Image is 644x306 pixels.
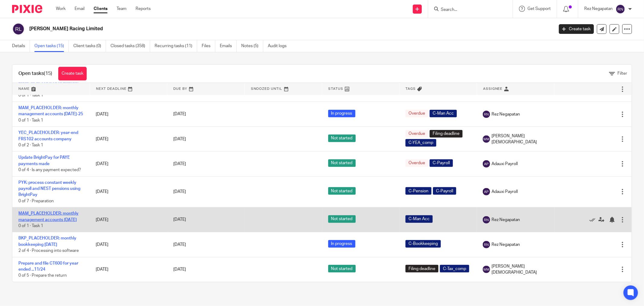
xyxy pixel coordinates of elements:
[616,4,625,14] img: svg%3E
[18,118,43,122] span: 0 of 1 · Task 1
[589,217,598,223] a: Mark as done
[268,40,291,52] a: Audit logs
[492,242,520,248] span: Rez Negapatan
[251,87,283,90] span: Snoozed Until
[18,70,52,77] h1: Open tasks
[56,6,66,12] a: Work
[18,236,76,246] a: BKP_PLACEHOLDER: monthly bookkeeping [DATE]
[18,261,78,272] a: Prepare and file CT600 for year ended ...11/24
[584,6,613,12] p: Rez Negapatan
[328,215,356,223] span: Not started
[559,24,594,34] a: Create task
[12,23,25,35] img: svg%3E
[18,249,79,253] span: 2 of 4 · Processing into software
[173,267,186,272] span: [DATE]
[90,127,167,151] td: [DATE]
[405,215,433,223] span: C-Man Acc
[44,71,52,76] span: (15)
[12,5,42,13] img: Pixie
[328,265,356,272] span: Not started
[75,6,85,12] a: Email
[18,224,43,228] span: 0 of 1 · Task 1
[483,266,490,273] img: svg%3E
[483,241,490,248] img: svg%3E
[405,130,428,138] span: Overdue
[18,93,43,98] span: 0 of 1 · Task 1
[173,137,186,141] span: [DATE]
[12,40,30,52] a: Details
[90,102,167,127] td: [DATE]
[492,111,520,117] span: Rez Negapatan
[111,40,150,52] a: Closed tasks (358)
[18,168,81,172] span: 0 of 4 · Is any payment expected?
[492,263,548,276] span: [PERSON_NAME][DEMOGRAPHIC_DATA]
[483,188,490,195] img: svg%3E
[18,199,54,203] span: 0 of 7 · Preparation
[328,187,356,195] span: Not started
[328,110,355,117] span: In progress
[18,273,67,278] span: 0 of 5 · Prepare the return
[173,243,186,247] span: [DATE]
[492,133,548,145] span: [PERSON_NAME][DEMOGRAPHIC_DATA]
[328,159,356,167] span: Not started
[430,130,463,138] span: Filing deadline
[483,160,490,168] img: svg%3E
[405,265,438,272] span: Filing deadline
[173,112,186,116] span: [DATE]
[29,26,446,32] h2: [PERSON_NAME] Racing Limited
[117,6,127,12] a: Team
[90,232,167,257] td: [DATE]
[405,110,428,117] span: Overdue
[18,106,83,116] a: MAM_PLACEHOLDER: monthly management accounts [DATE]-25
[483,111,490,118] img: svg%3E
[18,181,80,197] a: PYK: process constant weekly payroll and NEST pensions using BrightPay
[617,71,627,76] span: Filter
[58,67,87,80] a: Create task
[433,187,456,195] span: C-Payroll
[483,135,490,143] img: svg%3E
[328,240,355,248] span: In progress
[440,265,469,272] span: C-Tax_comp
[492,161,518,167] span: Adauxi Payroll
[328,135,356,142] span: Not started
[34,40,69,52] a: Open tasks (15)
[527,7,551,11] span: Get Support
[73,40,106,52] a: Client tasks (0)
[18,143,43,147] span: 0 of 2 · Task 1
[405,240,441,248] span: C-Bookkeeping
[18,211,78,222] a: MAM_PLACEHOLDER: monthly management accounts [DATE]
[90,151,167,176] td: [DATE]
[90,207,167,232] td: [DATE]
[440,7,495,13] input: Search
[405,159,428,167] span: Overdue
[18,155,70,166] a: Update BrightPay for PAYE payments made
[405,87,416,90] span: Tags
[173,190,186,194] span: [DATE]
[173,218,186,222] span: [DATE]
[220,40,237,52] a: Emails
[18,131,78,141] a: YEC_PLACEHOLDER: year-end FRS102 accounts company
[173,162,186,166] span: [DATE]
[328,87,343,90] span: Status
[405,139,436,147] span: C-YEA_comp
[136,6,151,12] a: Reports
[430,110,457,117] span: C-Man Acc
[483,216,490,223] img: svg%3E
[492,217,520,223] span: Rez Negapatan
[94,6,107,12] a: Clients
[90,176,167,207] td: [DATE]
[492,189,518,195] span: Adauxi Payroll
[430,159,453,167] span: C-Payroll
[90,257,167,282] td: [DATE]
[405,187,431,195] span: C-Pension
[155,40,197,52] a: Recurring tasks (11)
[202,40,215,52] a: Files
[241,40,263,52] a: Notes (5)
